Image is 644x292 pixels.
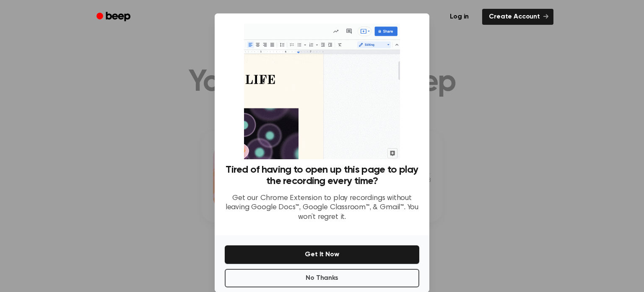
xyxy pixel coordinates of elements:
[225,245,419,264] button: Get It Now
[482,9,553,25] a: Create Account
[225,194,419,222] p: Get our Chrome Extension to play recordings without leaving Google Docs™, Google Classroom™, & Gm...
[225,269,419,287] button: No Thanks
[91,9,138,25] a: Beep
[441,7,477,26] a: Log in
[225,164,419,187] h3: Tired of having to open up this page to play the recording every time?
[244,24,400,159] img: Beep extension in action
